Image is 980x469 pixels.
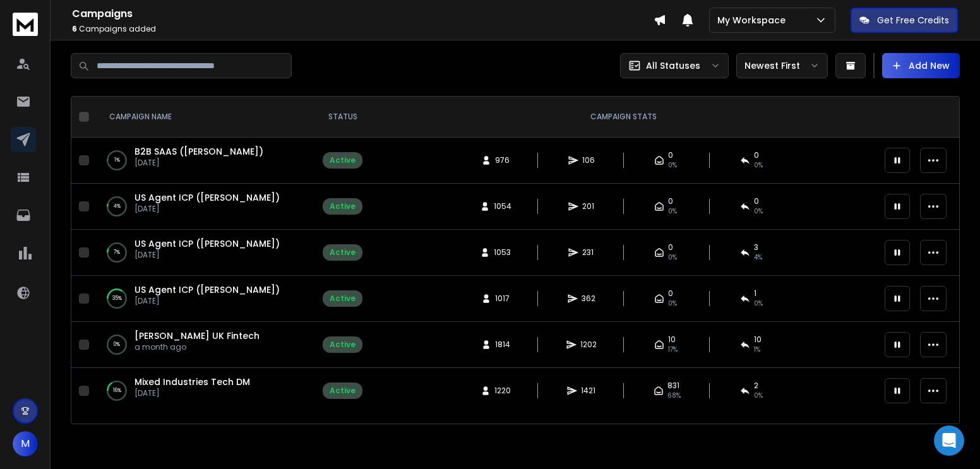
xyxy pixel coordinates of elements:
[114,338,120,351] p: 0 %
[330,340,356,350] div: Active
[13,431,38,456] button: M
[94,184,315,230] td: 4%US Agent ICP ([PERSON_NAME])[DATE]
[851,8,958,33] button: Get Free Credits
[330,294,356,304] div: Active
[94,138,315,184] td: 1%B2B SAAS ([PERSON_NAME])[DATE]
[495,294,510,304] span: 1017
[134,250,280,260] p: [DATE]
[668,345,678,355] span: 17 %
[494,247,511,258] span: 1053
[94,368,315,414] td: 16%Mixed Industries Tech DM[DATE]
[72,6,654,21] h1: Campaigns
[736,53,828,78] button: Newest First
[114,246,120,259] p: 7 %
[134,191,280,204] a: US Agent ICP ([PERSON_NAME])
[754,381,758,391] span: 2
[94,322,315,368] td: 0%[PERSON_NAME] UK Fintecha month ago
[754,345,760,355] span: 1 %
[134,204,280,214] p: [DATE]
[580,340,597,350] span: 1202
[668,196,673,206] span: 0
[315,97,370,138] th: STATUS
[668,335,676,345] span: 10
[134,342,260,352] p: a month ago
[581,386,595,396] span: 1421
[330,386,356,396] div: Active
[13,13,38,36] img: logo
[754,335,762,345] span: 10
[134,145,263,158] a: B2B SAAS ([PERSON_NAME])
[495,340,510,350] span: 1814
[72,24,654,34] p: Campaigns added
[667,391,681,401] span: 68 %
[877,14,949,27] p: Get Free Credits
[113,384,121,397] p: 16 %
[646,59,700,72] p: All Statuses
[668,299,677,309] span: 0%
[754,391,763,401] span: 0 %
[754,196,759,206] span: 0
[114,154,120,167] p: 1 %
[754,242,758,252] span: 3
[370,97,877,138] th: CAMPAIGN STATS
[134,376,250,388] a: Mixed Industries Tech DM
[754,299,763,309] span: 0 %
[582,201,595,211] span: 201
[668,160,677,170] span: 0%
[495,155,510,165] span: 976
[582,294,595,304] span: 362
[494,386,511,396] span: 1220
[114,200,121,213] p: 4 %
[112,292,122,305] p: 35 %
[754,160,763,170] span: 0 %
[717,14,791,27] p: My Workspace
[882,53,960,78] button: Add New
[667,381,679,391] span: 831
[330,247,356,258] div: Active
[582,247,595,258] span: 231
[494,201,511,211] span: 1054
[668,150,673,160] span: 0
[94,230,315,276] td: 7%US Agent ICP ([PERSON_NAME])[DATE]
[134,296,280,306] p: [DATE]
[668,288,673,299] span: 0
[754,288,756,299] span: 1
[330,155,356,165] div: Active
[668,242,673,252] span: 0
[754,252,762,263] span: 4 %
[72,23,77,34] span: 6
[94,97,315,138] th: CAMPAIGN NAME
[134,283,280,296] a: US Agent ICP ([PERSON_NAME])
[330,201,356,211] div: Active
[668,206,677,217] span: 0%
[754,206,763,217] span: 0 %
[934,425,964,456] div: Open Intercom Messenger
[754,150,759,160] span: 0
[134,237,280,250] a: US Agent ICP ([PERSON_NAME])
[94,276,315,322] td: 35%US Agent ICP ([PERSON_NAME])[DATE]
[668,252,677,263] span: 0%
[134,329,260,342] a: [PERSON_NAME] UK Fintech
[134,388,250,398] p: [DATE]
[134,158,263,168] p: [DATE]
[582,155,595,165] span: 106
